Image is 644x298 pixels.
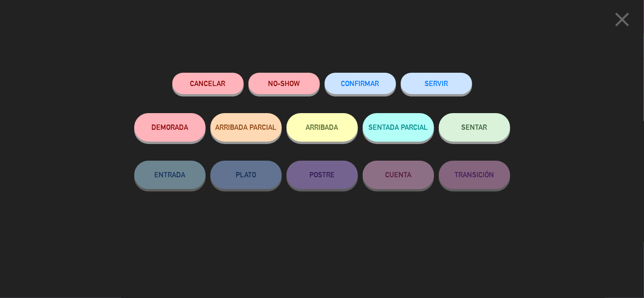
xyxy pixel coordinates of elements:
[439,113,510,142] button: SENTAR
[401,73,472,94] button: SERVIR
[462,123,487,131] span: SENTAR
[363,113,434,142] button: SENTADA PARCIAL
[215,123,277,131] span: ARRIBADA PARCIAL
[287,113,358,142] button: ARRIBADA
[607,7,637,35] button: close
[134,113,206,142] button: DEMORADA
[325,73,396,94] button: CONFIRMAR
[341,79,379,87] span: CONFIRMAR
[287,161,358,189] button: POSTRE
[439,161,510,189] button: TRANSICIÓN
[134,161,206,189] button: ENTRADA
[610,8,634,31] i: close
[210,161,282,189] button: PLATO
[172,73,244,94] button: Cancelar
[363,161,434,189] button: CUENTA
[210,113,282,142] button: ARRIBADA PARCIAL
[248,73,320,94] button: NO-SHOW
